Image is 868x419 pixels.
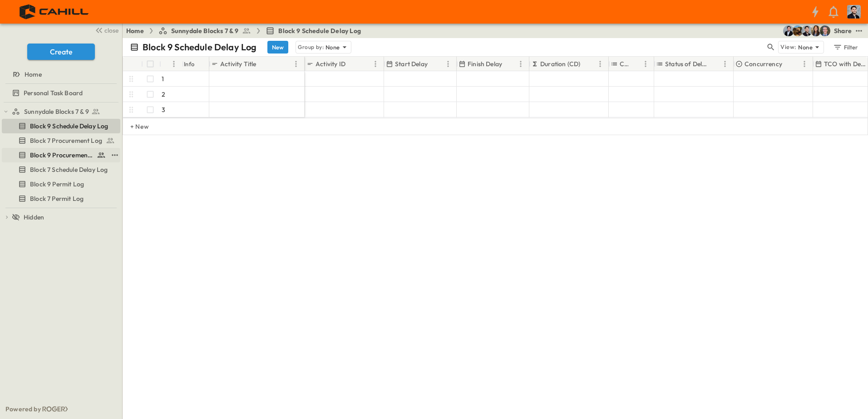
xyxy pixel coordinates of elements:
[2,86,120,100] div: Personal Task Boardtest
[162,74,164,83] p: 1
[799,58,810,69] button: Menu
[11,2,99,21] img: 4f72bfc4efa7236828875bac24094a5ddb05241e32d018417354e964050affa1.png
[665,59,708,68] p: Status of Delay
[220,59,256,68] p: Activity Title
[163,59,173,69] button: Sort
[504,59,514,69] button: Sort
[829,41,861,54] button: Filter
[143,41,256,54] p: Block 9 Schedule Delay Log
[109,150,120,161] button: test
[783,25,794,36] img: Mike Daly (mdaly@cahill-sf.com)
[2,68,118,81] a: Home
[720,58,730,69] button: Menu
[582,59,592,69] button: Sort
[325,43,340,52] p: None
[30,136,102,145] span: Block 7 Procurement Log
[278,26,360,35] span: Block 9 Schedule Delay Log
[347,59,357,69] button: Sort
[25,70,42,79] span: Home
[810,25,821,36] img: Kim Bowen (kbowen@cahill-sf.com)
[158,26,252,35] a: Sunnydale Blocks 7 & 9
[30,165,108,174] span: Block 7 Schedule Delay Log
[2,162,120,177] div: Block 7 Schedule Delay Logtest
[30,151,93,160] span: Block 9 Procurement Log
[130,122,136,131] p: + New
[258,59,268,69] button: Sort
[640,58,651,69] button: Menu
[30,180,84,189] span: Block 9 Permit Log
[2,149,108,161] a: Block 9 Procurement Log
[853,25,864,36] button: test
[824,59,867,68] p: TCO with Delay
[104,26,118,35] span: close
[2,191,120,206] div: Block 7 Permit Logtest
[2,148,120,162] div: Block 9 Procurement Logtest
[468,59,502,68] p: Finish Delay
[159,57,182,71] div: #
[2,120,118,132] a: Block 9 Schedule Delay Log
[171,26,239,35] span: Sunnydale Blocks 7 & 9
[395,59,428,68] p: Start Delay
[168,58,179,69] button: Menu
[24,88,83,97] span: Personal Task Board
[2,178,118,190] a: Block 9 Permit Log
[443,58,454,69] button: Menu
[834,26,852,35] div: Share
[798,43,813,52] p: None
[298,43,324,52] p: Group by:
[162,105,165,114] p: 3
[30,194,84,203] span: Block 7 Permit Log
[819,25,830,36] img: Jared Salin (jsalin@cahill-sf.com)
[370,58,381,69] button: Menu
[429,59,439,69] button: Sort
[595,58,606,69] button: Menu
[267,41,288,54] button: New
[126,26,144,35] a: Home
[784,59,794,69] button: Sort
[847,5,861,19] img: Profile Picture
[620,59,628,68] p: Critical Path
[2,177,120,191] div: Block 9 Permit Logtest
[266,26,360,35] a: Block 9 Schedule Delay Log
[2,192,118,205] a: Block 7 Permit Log
[2,134,118,147] a: Block 7 Procurement Log
[126,26,366,35] nav: breadcrumbs
[2,133,120,148] div: Block 7 Procurement Logtest
[182,57,209,71] div: Info
[2,119,120,133] div: Block 9 Schedule Delay Logtest
[745,59,782,68] p: Concurrency
[291,58,301,69] button: Menu
[30,122,108,131] span: Block 9 Schedule Delay Log
[780,42,796,52] p: View:
[162,90,165,99] p: 2
[2,104,120,119] div: Sunnydale Blocks 7 & 9test
[91,24,120,36] button: close
[792,25,803,36] img: Rachel Villicana (rvillicana@cahill-sf.com)
[24,107,89,116] span: Sunnydale Blocks 7 & 9
[630,59,640,69] button: Sort
[12,105,118,118] a: Sunnydale Blocks 7 & 9
[833,42,858,52] div: Filter
[2,163,118,176] a: Block 7 Schedule Delay Log
[184,51,195,77] div: Info
[801,25,812,36] img: Anthony Vazquez (avazquez@cahill-sf.com)
[710,59,720,69] button: Sort
[515,58,526,69] button: Menu
[24,213,44,222] span: Hidden
[27,44,95,60] button: Create
[316,59,345,68] p: Activity ID
[2,87,118,99] a: Personal Task Board
[540,59,580,68] p: Duration (CD)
